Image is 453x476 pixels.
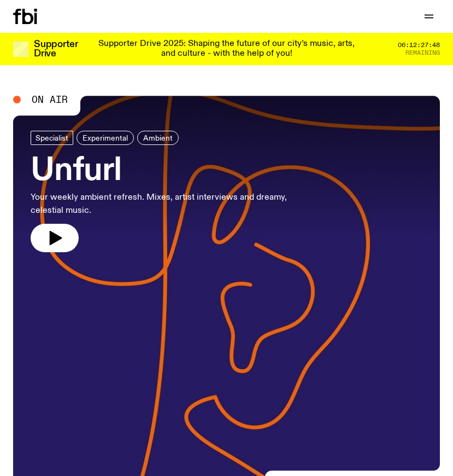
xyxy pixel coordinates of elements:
h3: Supporter Drive [34,40,78,59]
a: Ambient [137,131,179,145]
span: Remaining [405,50,440,56]
a: Experimental [77,131,134,145]
span: 06:12:27:48 [398,42,440,48]
span: Ambient [143,133,173,142]
h3: Unfurl [31,156,310,187]
p: Supporter Drive 2025: Shaping the future of our city’s music, arts, and culture - with the help o... [92,39,361,59]
p: Your weekly ambient refresh. Mixes, artist interviews and dreamy, celestial music. [31,191,310,217]
span: Specialist [36,133,68,142]
a: UnfurlYour weekly ambient refresh. Mixes, artist interviews and dreamy, celestial music. [31,131,310,252]
span: On Air [32,95,68,105]
a: Specialist [31,131,73,145]
span: Experimental [83,133,128,142]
